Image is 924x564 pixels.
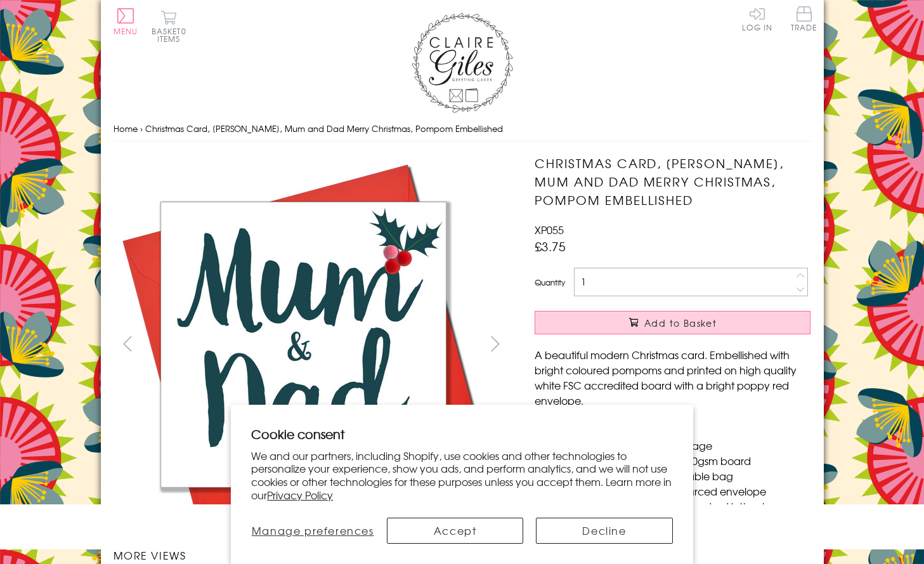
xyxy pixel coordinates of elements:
a: Privacy Policy [267,487,333,502]
img: Christmas Card, Holly, Mum and Dad Merry Christmas, Pompom Embellished [113,154,493,535]
span: £3.75 [535,237,566,255]
h2: Cookie consent [251,425,673,443]
h3: More views [114,548,510,563]
span: Trade [791,6,817,31]
span: 0 items [157,25,186,44]
button: Menu [114,8,138,35]
a: Trade [791,6,817,34]
nav: breadcrumbs [114,116,811,142]
button: Accept [387,518,523,544]
span: Menu [114,25,138,37]
button: Add to Basket [535,311,810,334]
a: Log In [742,6,772,31]
button: Manage preferences [251,518,374,544]
span: XP055 [535,222,564,237]
p: A beautiful modern Christmas card. Embellished with bright coloured pompoms and printed on high q... [535,347,810,408]
button: Basket0 items [152,10,186,43]
span: › [140,122,143,134]
a: Home [114,122,138,134]
img: Claire Giles Greetings Cards [412,13,513,113]
span: Add to Basket [644,317,717,329]
img: Christmas Card, Holly, Mum and Dad Merry Christmas, Pompom Embellished [509,154,890,535]
button: Decline [536,518,672,544]
span: Manage preferences [252,523,374,538]
label: Quantity [535,277,565,288]
span: Christmas Card, [PERSON_NAME], Mum and Dad Merry Christmas, Pompom Embellished [145,122,503,134]
button: prev [114,329,142,358]
button: next [481,329,509,358]
p: We and our partners, including Shopify, use cookies and other technologies to personalize your ex... [251,449,673,502]
h1: Christmas Card, [PERSON_NAME], Mum and Dad Merry Christmas, Pompom Embellished [535,154,810,209]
